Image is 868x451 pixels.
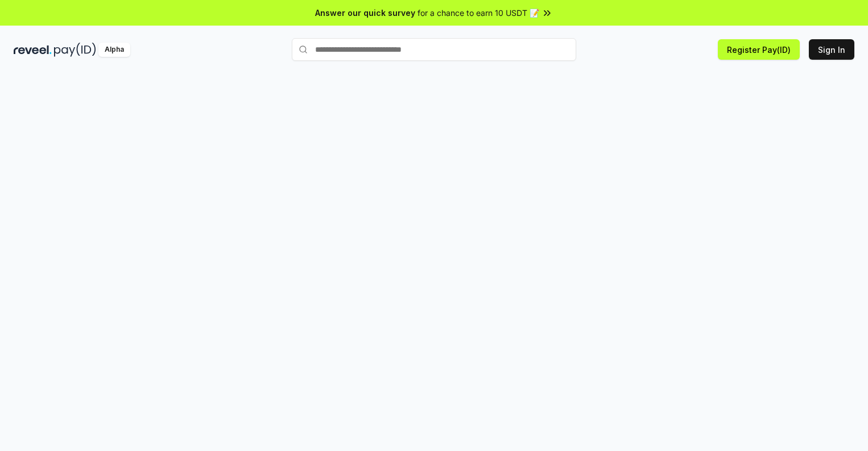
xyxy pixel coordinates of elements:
[98,43,130,57] div: Alpha
[418,7,539,19] span: for a chance to earn 10 USDT 📝
[315,7,415,19] span: Answer our quick survey
[809,39,854,60] button: Sign In
[14,43,52,57] img: reveel_dark
[718,39,800,60] button: Register Pay(ID)
[54,43,96,57] img: pay_id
